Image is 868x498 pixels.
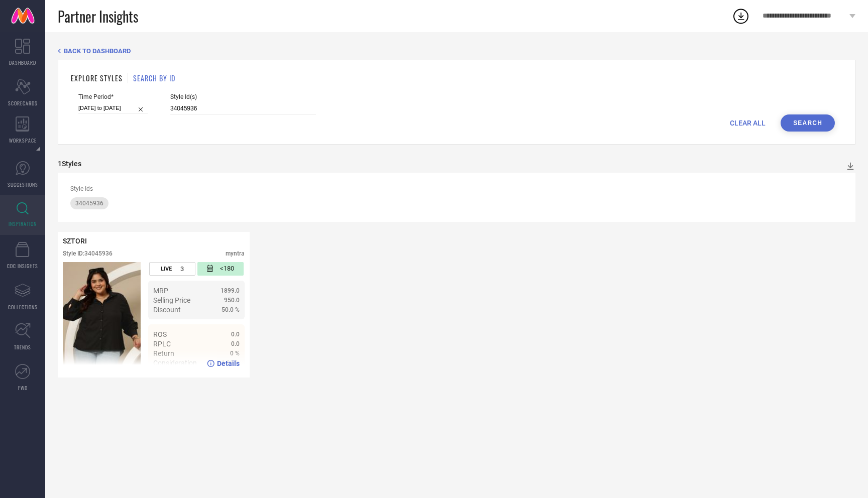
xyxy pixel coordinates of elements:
[226,250,245,257] div: myntra
[730,119,766,127] span: CLEAR ALL
[170,93,316,100] span: Style Id(s)
[71,73,123,83] h1: EXPLORE STYLES
[170,103,316,114] input: Enter comma separated style ids e.g. 12345, 67890
[217,359,240,367] span: Details
[161,266,172,272] span: LIVE
[58,47,855,55] div: Back TO Dashboard
[7,262,38,270] span: CDC INSIGHTS
[9,59,36,66] span: DASHBOARD
[9,137,37,144] span: WORKSPACE
[58,160,81,168] div: 1 Styles
[18,384,28,392] span: FWD
[153,340,171,348] span: RPLC
[149,262,195,276] div: Number of days the style has been live on the platform
[231,340,240,347] span: 0.0
[153,330,167,338] span: ROS
[78,103,148,113] input: Select time period
[220,265,234,273] span: <180
[8,99,38,107] span: SCORECARDS
[70,185,843,192] div: Style Ids
[63,262,141,372] img: Style preview image
[8,181,38,188] span: SUGGESTIONS
[63,262,141,372] div: Click to view image
[75,200,103,207] span: 34045936
[133,73,175,83] h1: SEARCH BY ID
[63,237,87,245] span: SZTORI
[153,287,168,295] span: MRP
[8,303,38,311] span: COLLECTIONS
[153,306,181,314] span: Discount
[58,6,138,27] span: Partner Insights
[64,47,131,55] span: BACK TO DASHBOARD
[14,343,31,351] span: TRENDS
[222,306,240,313] span: 50.0 %
[63,250,113,257] div: Style ID: 34045936
[197,262,244,276] div: Number of days since the style was first listed on the platform
[207,359,240,367] a: Details
[231,331,240,338] span: 0.0
[781,114,835,132] button: Search
[153,296,190,304] span: Selling Price
[180,265,184,273] span: 3
[221,287,240,294] span: 1899.0
[78,93,148,100] span: Time Period*
[224,297,240,304] span: 950.0
[9,220,37,227] span: INSPIRATION
[732,7,750,25] div: Open download list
